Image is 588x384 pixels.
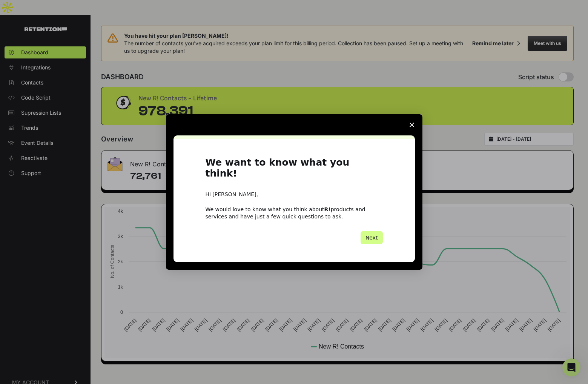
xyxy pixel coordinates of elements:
div: We would love to know what you think about products and services and have just a few quick questi... [206,206,383,220]
b: R! [324,206,331,212]
h1: We want to know what you think! [206,157,383,183]
span: Close survey [401,114,422,135]
div: Hi [PERSON_NAME], [206,191,383,198]
button: Next [361,231,383,244]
